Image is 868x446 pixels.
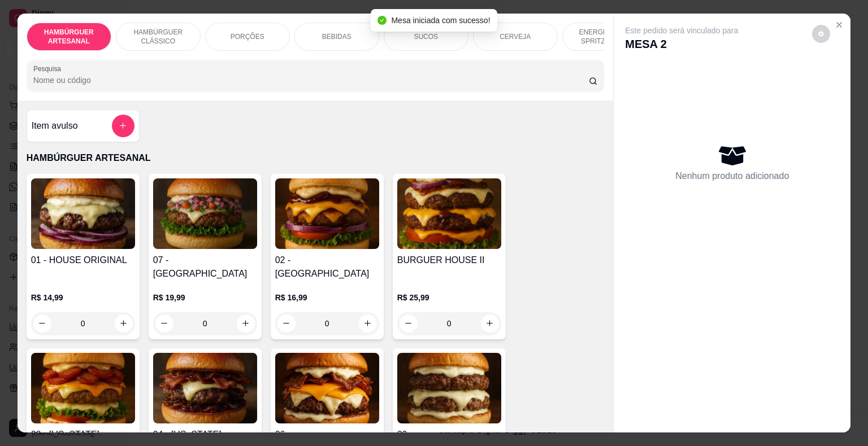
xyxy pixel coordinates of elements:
[275,178,379,249] img: product-image
[27,151,605,165] p: HAMBÚRGUER ARTESANAL
[31,178,135,249] img: product-image
[572,28,637,46] p: ENERGÉTICO E SPRITZ DRINK
[812,25,830,43] button: decrease-product-quantity
[397,253,501,267] h4: BURGUER HOUSE II
[231,32,264,41] p: PORÇÕES
[830,16,848,34] button: Close
[153,292,257,303] p: R$ 19,99
[33,64,65,73] label: Pesquisa
[31,428,135,441] h4: 08 - [US_STATE]
[33,75,589,86] input: Pesquisa
[414,32,438,41] p: SUCOS
[125,28,191,46] p: HAMBÚRGUER CLÁSSICO
[625,25,738,36] p: Este pedido será vinculado para
[153,353,257,423] img: product-image
[31,253,135,267] h4: 01 - HOUSE ORIGINAL
[675,169,789,183] p: Nenhum produto adicionado
[377,16,387,25] span: check-circle
[36,28,102,46] p: HAMBÚRGUER ARTESANAL
[397,353,501,423] img: product-image
[153,428,257,441] h4: 04 - [US_STATE]
[397,178,501,249] img: product-image
[31,353,135,423] img: product-image
[153,253,257,281] h4: 07 - [GEOGRAPHIC_DATA]
[322,32,351,41] p: BEBIDAS
[32,119,78,133] h4: Item avulso
[275,253,379,281] h4: 02 - [GEOGRAPHIC_DATA]
[391,16,490,25] span: Mesa iniciada com sucesso!
[31,292,135,303] p: R$ 14,99
[275,353,379,423] img: product-image
[153,178,257,249] img: product-image
[112,115,134,137] button: add-separate-item
[500,32,531,41] p: CERVEJA
[275,292,379,303] p: R$ 16,99
[625,36,738,52] p: MESA 2
[397,292,501,303] p: R$ 25,99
